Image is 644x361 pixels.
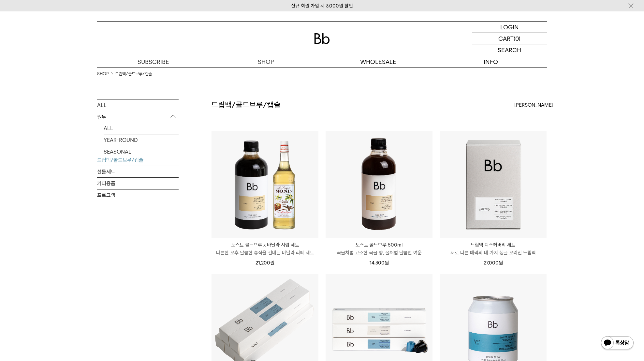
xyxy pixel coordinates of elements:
a: YEAR-ROUND [104,134,179,146]
p: CART [498,33,514,44]
p: 곡물처럼 고소한 곡물 향, 꿀처럼 달콤한 여운 [326,249,432,257]
p: 드립백 디스커버리 세트 [440,241,547,249]
img: 로고 [314,33,330,44]
span: 원 [385,260,389,266]
a: 드립백/콜드브루/캡슐 [115,71,152,77]
p: 토스트 콜드브루 500ml [326,241,432,249]
span: [PERSON_NAME] [514,101,553,109]
span: 14,300 [370,260,389,266]
a: 드립백/콜드브루/캡슐 [97,154,179,166]
a: SHOP [97,71,109,77]
p: (0) [514,33,520,44]
a: 신규 회원 가입 시 3,000원 할인 [291,3,353,9]
a: LOGIN [472,22,547,33]
img: 토스트 콜드브루 x 바닐라 시럽 세트 [212,131,318,238]
a: 토스트 콜드브루 500ml 곡물처럼 고소한 곡물 향, 꿀처럼 달콤한 여운 [326,241,432,257]
span: 원 [270,260,274,266]
p: 토스트 콜드브루 x 바닐라 시럽 세트 [212,241,318,249]
p: SEARCH [498,44,521,56]
a: SEASONAL [104,146,179,158]
p: INFO [434,56,547,68]
img: 토스트 콜드브루 500ml [326,131,432,238]
img: 드립백 디스커버리 세트 [440,131,547,238]
p: LOGIN [500,22,519,33]
a: ALL [97,99,179,111]
a: 드립백 디스커버리 세트 서로 다른 매력의 네 가지 싱글 오리진 드립백 [440,241,547,257]
a: SUBSCRIBE [97,56,210,68]
a: ALL [104,123,179,134]
img: 카카오톡 채널 1:1 채팅 버튼 [600,336,634,351]
h2: 드립백/콜드브루/캡슐 [211,99,281,111]
p: 나른한 오후 달콤한 휴식을 건네는 바닐라 라떼 세트 [212,249,318,257]
a: 토스트 콜드브루 x 바닐라 시럽 세트 나른한 오후 달콤한 휴식을 건네는 바닐라 라떼 세트 [212,241,318,257]
a: CART (0) [472,33,547,44]
span: 원 [499,260,503,266]
p: 원두 [97,111,179,123]
a: 프로그램 [97,189,179,201]
a: SHOP [210,56,322,68]
p: WHOLESALE [322,56,434,68]
p: 서로 다른 매력의 네 가지 싱글 오리진 드립백 [440,249,547,257]
a: 선물세트 [97,166,179,177]
span: 27,000 [484,260,503,266]
span: 21,200 [256,260,274,266]
a: 커피용품 [97,178,179,189]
